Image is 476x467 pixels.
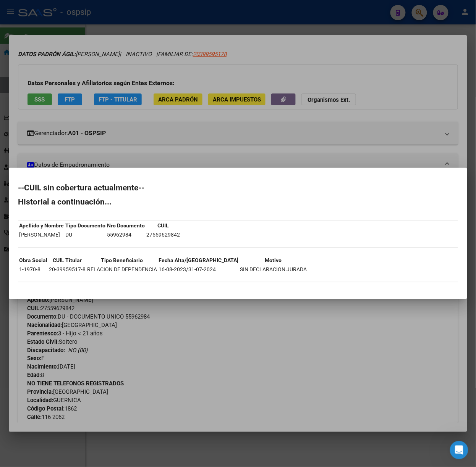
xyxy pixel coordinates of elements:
[146,230,180,239] td: 27559629842
[87,265,157,274] td: RELACION DE DEPENDENCIA
[49,256,86,264] th: CUIL Titular
[49,265,86,274] td: 20-39959517-8
[107,230,145,239] td: 55962984
[19,265,48,274] td: 1-1970-8
[18,184,458,192] h2: --CUIL sin cobertura actualmente--
[146,221,180,230] th: CUIL
[158,256,239,264] th: Fecha Alta/[GEOGRAPHIC_DATA]
[19,230,64,239] td: [PERSON_NAME]
[87,256,157,264] th: Tipo Beneficiario
[19,256,48,264] th: Obra Social
[65,230,106,239] td: DU
[240,265,307,274] td: SIN DECLARACION JURADA
[158,265,239,274] td: 16-08-2023/31-07-2024
[450,441,468,459] iframe: Intercom live chat
[107,221,145,230] th: Nro Documento
[240,256,307,264] th: Motivo
[18,198,458,206] h2: Historial a continuación...
[65,221,106,230] th: Tipo Documento
[19,221,64,230] th: Apellido y Nombre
